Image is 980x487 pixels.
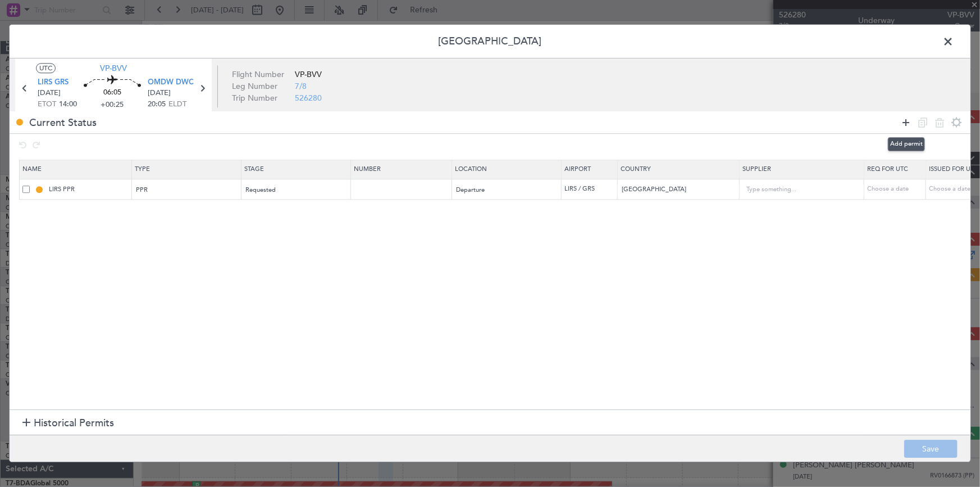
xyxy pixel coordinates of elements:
span: Req For Utc [867,165,908,173]
div: Add permit [888,137,925,151]
input: Type something... [746,182,847,199]
span: Issued For Utc [929,165,978,173]
header: [GEOGRAPHIC_DATA] [10,25,970,58]
div: Choose a date [867,185,926,195]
